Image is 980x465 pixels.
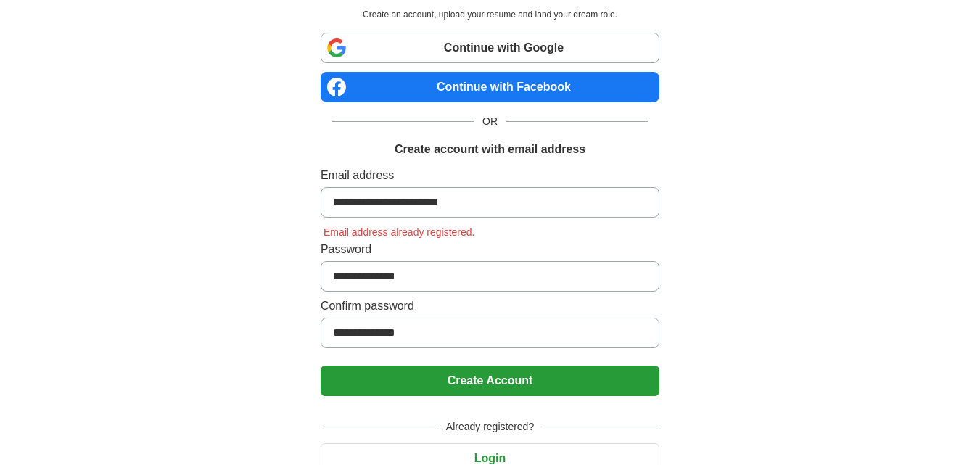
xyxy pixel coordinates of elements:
[321,452,659,464] a: Login
[321,241,659,258] label: Password
[324,8,656,21] p: Create an account, upload your resume and land your dream role.
[321,366,659,396] button: Create Account
[321,33,659,63] a: Continue with Google
[321,297,659,315] label: Confirm password
[321,226,478,238] span: Email address already registered.
[321,167,659,184] label: Email address
[474,114,506,129] span: OR
[321,72,659,102] a: Continue with Facebook
[437,419,543,435] span: Already registered?
[395,141,585,158] h1: Create account with email address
